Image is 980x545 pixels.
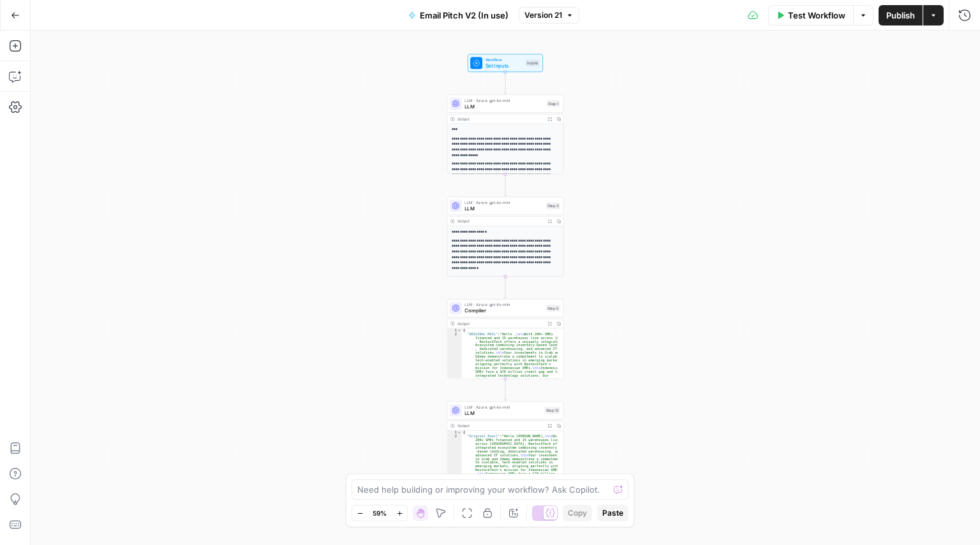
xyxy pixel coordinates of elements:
[447,402,564,481] div: LLM · Azure: gpt-4o-miniLLMStep 12Output{ "Original Email":"Hello [PERSON_NAME],\n\nWith 200+ SME...
[464,404,541,410] span: LLM · Azure: gpt-4o-mini
[563,505,592,521] button: Copy
[886,9,915,22] span: Publish
[788,9,845,22] span: Test Workflow
[879,5,923,25] button: Publish
[526,60,540,67] div: Inputs
[464,205,543,212] span: LLM
[420,9,509,22] span: Email Pitch V2 (In use)
[464,200,543,205] span: LLM · Azure: gpt-4o-mini
[519,7,579,24] button: Version 21
[457,218,543,224] div: Output
[524,10,562,21] span: Version 21
[447,299,564,379] div: LLM · Azure: gpt-4o-miniCompilerStep 5Output{ "ORIGINAL MAIL":"Hello ,\n\nWith 200+ SMEs financed...
[546,305,560,312] div: Step 5
[597,505,628,521] button: Paste
[464,409,541,417] span: LLM
[447,434,461,521] div: 2
[504,174,507,196] g: Edge from step_1 to step_3
[546,203,560,210] div: Step 3
[568,507,587,519] span: Copy
[504,379,507,400] g: Edge from step_5 to step_12
[457,431,461,435] span: Toggle code folding, rows 1 through 4
[447,431,461,435] div: 1
[504,72,507,94] g: Edge from start to step_1
[544,407,560,414] div: Step 12
[464,103,544,110] span: LLM
[447,328,461,332] div: 1
[447,54,564,72] div: WorkflowSet InputsInputs
[373,508,387,518] span: 59%
[547,100,560,107] div: Step 1
[401,5,516,25] button: Email Pitch V2 (In use)
[464,307,543,315] span: Compiler
[457,328,461,332] span: Toggle code folding, rows 1 through 4
[768,5,853,25] button: Test Workflow
[457,116,543,122] div: Output
[457,423,543,428] div: Output
[457,321,543,326] div: Output
[447,332,461,419] div: 2
[486,62,523,69] span: Set Inputs
[464,98,544,103] span: LLM · Azure: gpt-4o-mini
[504,277,507,298] g: Edge from step_3 to step_5
[486,57,523,62] span: Workflow
[464,302,543,307] span: LLM · Azure: gpt-4o-mini
[602,507,623,519] span: Paste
